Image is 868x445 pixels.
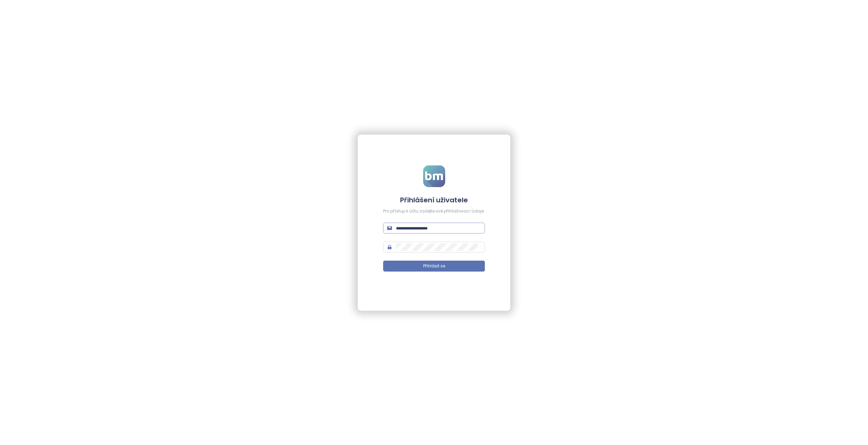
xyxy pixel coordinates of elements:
[387,226,392,230] span: mail
[383,195,485,205] h4: Přihlášení uživatele
[423,263,445,269] span: Přihlásit se
[383,261,485,271] button: Přihlásit se
[423,165,445,187] img: logo
[387,245,392,249] span: lock
[383,208,485,215] div: Pro přístup k účtu zadejte své přihlašovací údaje.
